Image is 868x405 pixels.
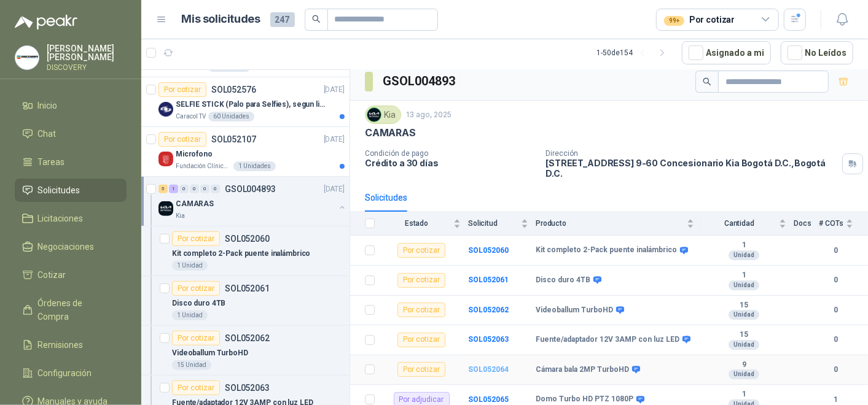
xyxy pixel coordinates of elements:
[702,271,786,280] b: 1
[397,333,445,347] div: Por cotizar
[172,281,220,296] div: Por cotizar
[211,135,256,144] p: SOL052107
[211,185,220,193] div: 0
[158,82,206,97] div: Por cotizar
[38,127,57,141] span: Chat
[15,263,127,287] a: Cotizar
[536,212,702,236] th: Producto
[819,274,853,286] b: 0
[397,362,445,377] div: Por cotizar
[176,161,231,171] p: Fundación Clínica Shaio
[141,276,350,326] a: Por cotizarSOL052061Disco duro 4TB1 Unidad
[365,191,407,204] div: Solicitudes
[383,72,457,91] h3: GSOL004893
[468,219,518,228] span: Solicitud
[365,126,416,139] p: CAMARAS
[819,304,853,316] b: 0
[468,306,509,314] b: SOL052062
[225,185,276,193] p: GSOL004893
[172,360,211,370] div: 15 Unidad
[15,235,127,258] a: Negociaciones
[38,296,115,323] span: Órdenes de Compra
[819,334,853,345] b: 0
[225,384,270,392] p: SOL052063
[729,340,759,350] div: Unidad
[819,212,868,236] th: # COTs
[233,161,276,171] div: 1 Unidades
[15,179,127,202] a: Solicitudes
[182,10,260,28] h1: Mis solicitudes
[703,77,711,86] span: search
[324,134,345,145] p: [DATE]
[15,361,127,385] a: Configuración
[468,395,509,404] b: SOL052065
[169,185,178,193] div: 1
[664,16,684,26] div: 99+
[324,84,345,96] p: [DATE]
[179,185,189,193] div: 0
[596,43,672,63] div: 1 - 50 de 154
[729,310,759,320] div: Unidad
[270,12,295,27] span: 247
[225,284,270,293] p: SOL052061
[141,127,350,177] a: Por cotizarSOL052107[DATE] Company LogoMicrofonoFundación Clínica Shaio1 Unidades
[200,185,209,193] div: 0
[172,298,225,309] p: Disco duro 4TB
[729,369,759,379] div: Unidad
[211,85,256,94] p: SOL052576
[367,108,381,121] img: Company Logo
[172,248,310,260] p: Kit completo 2-Pack puente inalámbrico
[536,365,629,375] b: Cámara bala 2MP TurboHD
[536,245,677,255] b: Kit completo 2-Pack puente inalámbrico
[545,149,837,158] p: Dirección
[15,207,127,230] a: Licitaciones
[172,261,208,271] div: 1 Unidad
[468,276,509,284] a: SOL052061
[38,183,80,197] span: Solicitudes
[38,366,92,380] span: Configuración
[158,132,206,147] div: Por cotizar
[702,301,786,310] b: 15
[545,158,837,179] p: [STREET_ADDRESS] 9-60 Concesionario Kia Bogotá D.C. , Bogotá D.C.
[536,335,679,345] b: Fuente/adaptador 12V 3AMP con luz LED
[176,112,206,121] p: Caracol TV
[382,212,468,236] th: Estado
[15,291,127,328] a: Órdenes de Compra
[397,303,445,317] div: Por cotizar
[190,185,199,193] div: 0
[225,234,270,243] p: SOL052060
[536,276,590,285] b: Disco duro 4TB
[382,219,451,228] span: Estado
[158,152,173,166] img: Company Logo
[47,64,127,71] p: DISCOVERY
[15,46,39,69] img: Company Logo
[794,212,819,236] th: Docs
[365,149,536,158] p: Condición de pago
[141,226,350,276] a: Por cotizarSOL052060Kit completo 2-Pack puente inalámbrico1 Unidad
[176,99,329,110] p: SELFIE STICK (Palo para Selfies), segun link adjunto
[158,182,347,221] a: 5 1 0 0 0 0 GSOL004893[DATE] Company LogoCAMARASKia
[664,13,735,26] div: Por cotizar
[15,150,127,174] a: Tareas
[15,333,127,357] a: Remisiones
[172,331,220,345] div: Por cotizar
[15,94,127,117] a: Inicio
[536,306,613,315] b: Videoballum TurboHD
[819,245,853,256] b: 0
[819,364,853,376] b: 0
[172,347,248,359] p: Videoballum TurboHD
[38,240,95,253] span: Negociaciones
[312,15,321,23] span: search
[38,155,65,169] span: Tareas
[176,211,185,221] p: Kia
[38,268,66,282] span: Cotizar
[141,326,350,376] a: Por cotizarSOL052062Videoballum TurboHD15 Unidad
[702,390,786,399] b: 1
[702,241,786,250] b: 1
[38,99,58,112] span: Inicio
[365,158,536,168] p: Crédito a 30 días
[468,246,509,255] a: SOL052060
[172,380,220,395] div: Por cotizar
[406,109,452,121] p: 13 ago, 2025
